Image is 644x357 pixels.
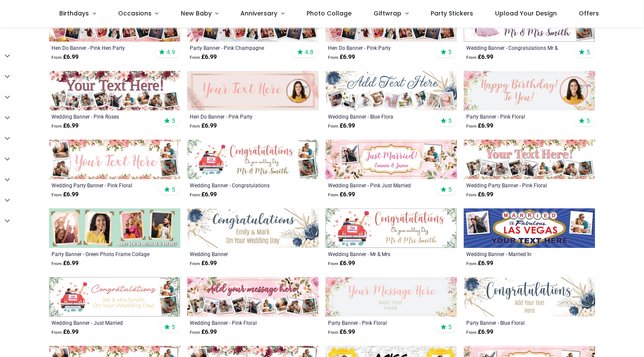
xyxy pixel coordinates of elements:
[187,208,319,248] img: Wedding Banner - Blue Floral Congratulations
[187,277,319,317] img: Personalised Wedding Banner - Pink Floral - Custom Text & 9 Photo Upload
[466,122,493,130] strong: £ 6.99
[52,328,79,336] strong: £ 6.99
[52,55,62,60] span: From
[466,113,567,120] a: Party Banner - Pink Floral
[52,259,79,268] strong: £ 6.99
[190,319,291,326] a: Wedding Banner - Pink Floral
[328,261,338,266] span: From
[328,319,429,326] a: Party Banner - Pink Floral
[466,55,477,60] span: From
[328,44,429,51] a: Hen Do Banner - Pink Party
[325,71,457,110] img: Personalised Wedding Banner - Blue Flora - Custom Text & 9 Photo Upload
[49,140,180,179] img: Personalised Wedding Party Banner - Pink Floral - Custom Text & 4 Photo Upload
[190,113,291,120] div: Hen Do Banner - Pink Party
[466,190,493,199] strong: £ 6.99
[448,48,452,56] span: 5
[464,140,595,179] img: Personalised Wedding Party Banner - Pink Floral - Custom Text & 9 Photo Upload
[190,124,200,128] span: From
[49,277,180,317] img: Personalised Wedding Banner - Just Married Congratulations - 2 Photo Upload
[325,140,457,179] img: Personalised Wedding Banner - Pink Just Married - Custom Name & 2 Photo Upload
[448,186,452,193] span: 5
[52,182,152,189] a: Wedding Party Banner - Pink Floral
[307,9,352,18] span: Photo Collage
[466,53,493,61] strong: £ 6.99
[328,113,429,120] div: Wedding Banner - Blue Flora
[172,117,175,125] span: 5
[190,250,291,257] a: Wedding Banner
[181,9,212,18] span: New Baby
[466,259,493,268] strong: £ 6.99
[305,48,313,56] span: 4.8
[52,124,62,128] span: From
[52,261,62,266] span: From
[190,192,200,197] span: From
[52,190,79,199] strong: £ 6.99
[325,277,457,317] img: Personalised Party Banner - Pink Floral - Custom Name & Text
[466,330,477,335] span: From
[52,319,152,326] a: Wedding Banner - Just Married Congratulations
[118,9,152,18] span: Occasions
[52,330,62,335] span: From
[190,261,200,266] span: From
[328,122,355,130] strong: £ 6.99
[328,328,355,336] strong: £ 6.99
[579,9,599,18] span: Offers
[59,9,89,18] span: Birthdays
[448,323,452,331] span: 5
[52,44,152,51] a: Hen Do Banner - Pink Hen Party
[586,48,590,56] span: 5
[448,117,452,125] span: 5
[328,259,355,268] strong: £ 6.99
[172,186,175,193] span: 5
[49,71,180,110] img: Personalised Wedding Banner - Pink Roses - Custom Text & 9 Photo Upload
[466,250,567,257] a: Wedding Banner - Married In [GEOGRAPHIC_DATA]
[325,208,457,248] img: Personalised Wedding Banner - Mr & Mrs Just Married Congratulations - Custom Name
[464,208,595,248] img: Personalised Wedding Banner - Married In Las Vegas - Custom Text & 2 Photo Upload
[431,9,473,18] span: Party Stickers
[240,9,277,18] span: Anniversary
[187,71,319,110] img: Personalised Hen Do Banner - Pink Party - Custom Text & 1 Photo Upload
[466,182,567,189] a: Wedding Party Banner - Pink Floral
[328,182,429,189] a: Wedding Banner - Pink Just Married
[466,124,477,128] span: From
[52,192,62,197] span: From
[190,330,200,335] span: From
[190,182,291,189] a: Wedding Banner - Congratulations
[190,44,291,51] a: Party Banner - Pink Champagne
[586,117,590,125] span: 5
[466,319,567,326] a: Party Banner - Blue Floral
[328,124,338,128] span: From
[190,122,217,130] strong: £ 6.99
[187,140,319,179] img: Personalised Wedding Banner - Congratulations - Custom Name & 2 Photo Upload
[190,259,217,268] strong: £ 6.99
[374,9,401,18] span: Giftwrap
[190,190,217,199] strong: £ 6.99
[328,250,429,257] a: Wedding Banner - Mr & Mrs [PERSON_NAME] Married Congratulations
[328,55,338,60] span: From
[328,330,338,335] span: From
[464,277,595,317] img: Personalised Party Banner - Blue Floral - Custom Text
[52,113,152,120] a: Wedding Banner - Pink Roses
[466,261,477,266] span: From
[172,323,175,331] span: 5
[466,328,493,336] strong: £ 6.99
[466,44,567,51] a: Wedding Banner - Congratulations Mr & Mrs
[328,190,355,199] strong: £ 6.99
[464,71,595,110] img: Personalised Party Banner - Pink Floral - Custom Name, Text & 1 Photo Upload
[190,53,217,61] strong: £ 6.99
